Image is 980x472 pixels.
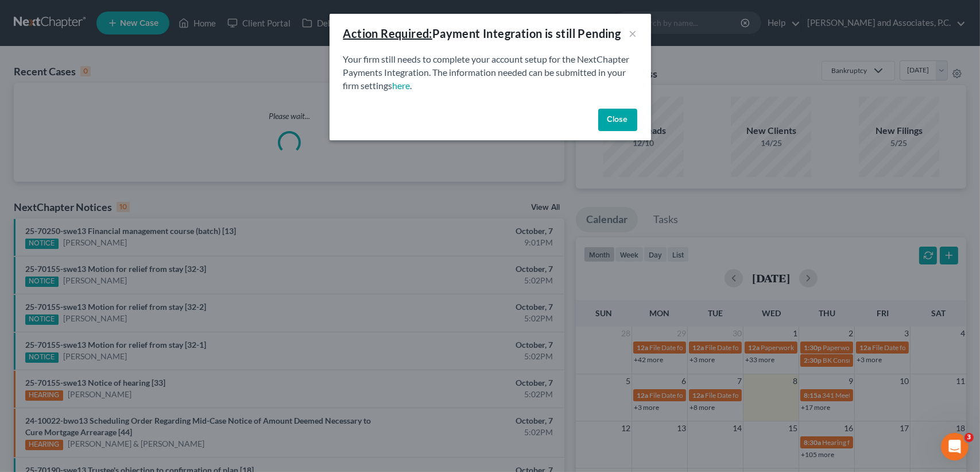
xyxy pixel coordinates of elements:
[343,26,432,40] u: Action Required:
[629,26,637,40] button: ×
[964,433,974,442] span: 3
[941,433,969,461] iframe: Intercom live chat
[598,109,637,132] button: Close
[343,25,621,41] div: Payment Integration is still Pending
[393,80,410,91] a: here
[343,53,637,93] p: Your firm still needs to complete your account setup for the NextChapter Payments Integration. Th...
